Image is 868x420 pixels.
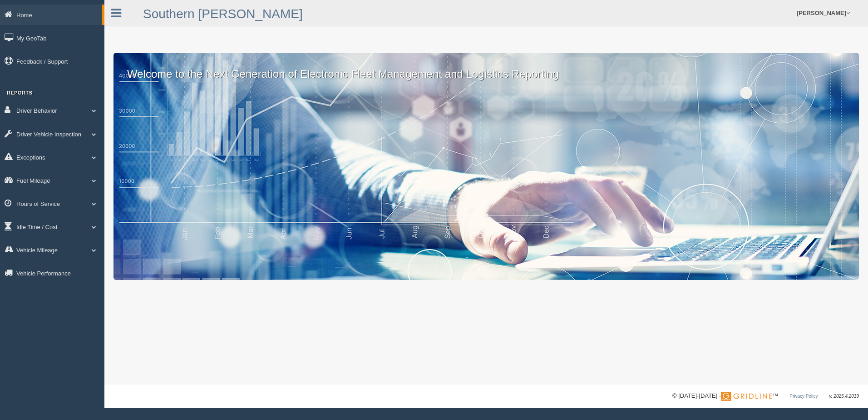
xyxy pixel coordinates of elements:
div: © [DATE]-[DATE] - ™ [672,391,859,401]
p: Welcome to the Next Generation of Electronic Fleet Management and Logistics Reporting [113,53,859,82]
img: Gridline [721,392,772,401]
a: Southern [PERSON_NAME] [143,7,303,21]
a: Privacy Policy [789,394,818,399]
span: v. 2025.4.2019 [829,394,859,399]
